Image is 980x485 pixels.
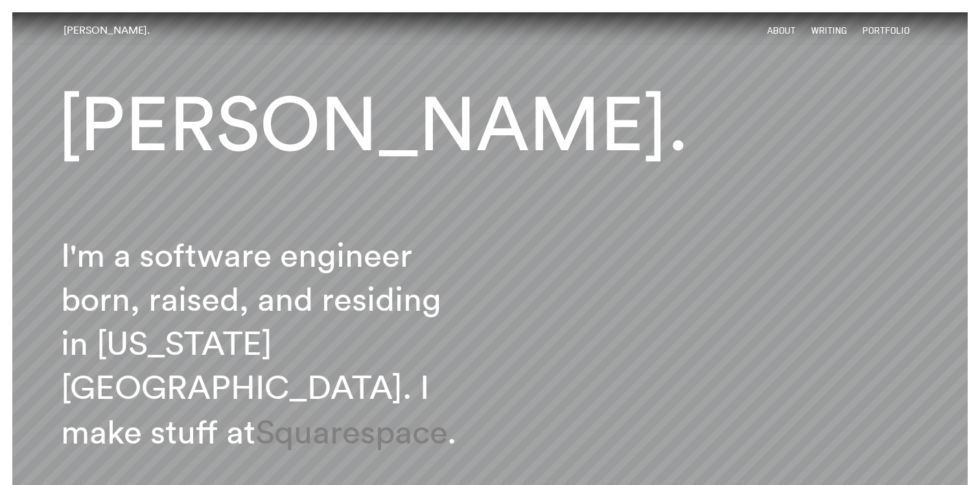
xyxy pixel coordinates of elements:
a: Squarespace [255,411,447,453]
a: About [767,25,796,36]
a: Writing [811,25,847,36]
div: [PERSON_NAME]. [58,65,916,161]
a: [PERSON_NAME]. [64,23,150,36]
p: I'm a software engineer born, raised, and residing in [US_STATE][GEOGRAPHIC_DATA]. I make stuff at . [61,194,467,454]
a: Portfolio [863,25,910,36]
